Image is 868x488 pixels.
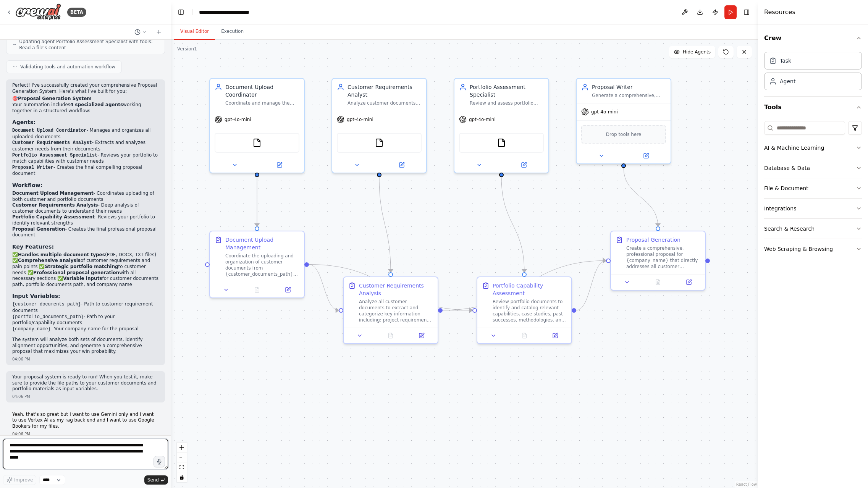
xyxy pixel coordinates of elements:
[12,244,54,250] strong: Key Features:
[12,314,159,326] li: - Path to your portfolio/capability documents
[15,3,61,21] img: Logo
[209,231,305,298] div: Document Upload ManagementCoordinate the uploading and organization of customer documents from {c...
[347,116,373,123] span: gpt-4o-mini
[359,299,433,323] div: Analyze all customer documents to extract and categorize key information including: project requi...
[443,257,606,314] g: Edge from d3d59993-d088-4dee-b1ac-cbdcc1cb2c4c to 0828e29f-d87c-4e9b-81e7-8400cbf3ecca
[12,128,86,133] code: Document Upload Coordinator
[780,57,791,65] div: Task
[375,331,407,340] button: No output available
[12,128,159,140] li: - Manages and organizes all uploaded documents
[12,191,94,196] strong: Document Upload Management
[764,199,862,218] button: Integrations
[215,24,250,40] button: Execution
[12,140,92,145] code: Customer Requirements Analyst
[131,27,150,37] button: Switch to previous chat
[12,202,159,214] li: - Deep analysis of customer documents to understand their needs
[70,102,123,107] strong: 4 specialized agents
[144,475,168,485] button: Send
[33,270,119,275] strong: Professional proposal generation
[45,264,118,269] strong: Strategic portfolio matching
[12,326,159,333] li: - Your company name for the proposal
[19,39,158,51] span: Updating agent Portfolio Assessment Specialist with tools: Read a file's content
[67,8,86,17] div: BETA
[177,443,187,482] div: React Flow controls
[764,158,862,178] button: Database & Data
[63,276,102,281] strong: Variable inputs
[12,412,159,430] p: Yeah, that's so great but I want to use Gemini only and I want to use Vertex AI as my rag back en...
[780,78,795,85] div: Agent
[12,293,60,299] strong: Input Variables:
[147,477,159,483] span: Send
[12,326,51,332] code: {company_name}
[626,245,700,270] div: Create a comprehensive, professional proposal for {company_name} that directly addresses all cust...
[174,24,215,40] button: Visual Editor
[12,252,159,288] p: ✅ (PDF, DOCX, TXT files) ✅ of customer requirements and pain points ✅ to customer needs ✅ with al...
[576,257,606,314] g: Edge from 77c24552-fdc8-4470-a6bd-8777de1b57fd to 0828e29f-d87c-4e9b-81e7-8400cbf3ecca
[502,160,545,170] button: Open in side panel
[375,138,384,147] img: FileReadTool
[12,214,95,220] strong: Portfolio Capability Assessment
[209,78,305,173] div: Document Upload CoordinatorCoordinate and manage the uploading of customer documents and portfoli...
[275,285,301,294] button: Open in side panel
[12,302,81,307] code: {customer_documents_path}
[225,100,299,106] div: Coordinate and manage the uploading of customer documents and portfolio materials for proposal ge...
[764,178,862,198] button: File & Document
[199,8,270,16] nav: breadcrumb
[331,78,427,173] div: Customer Requirements AnalystAnalyze customer documents to extract key requirements, pain points,...
[642,278,674,287] button: No output available
[470,83,544,99] div: Portfolio Assessment Specialist
[12,374,159,392] p: Your proposal system is ready to run! When you test it, make sure to provide the file paths to yo...
[493,282,567,297] div: Portfolio Capability Assessment
[469,116,496,123] span: gpt-4o-mini
[12,431,159,437] div: 04:06 PM
[12,153,97,158] code: Portfolio Assessment Specialist
[764,219,862,239] button: Search & Research
[348,83,422,99] div: Customer Requirements Analyst
[542,331,568,340] button: Open in side panel
[12,301,159,313] li: - Path to customer requirement documents
[683,49,711,55] span: Hide Agents
[741,7,752,18] button: Hide right sidebar
[764,8,795,17] h4: Resources
[606,131,642,138] span: Drop tools here
[12,140,159,152] li: - Extracts and analyzes customer needs from their documents
[177,472,187,482] button: toggle interactivity
[12,191,159,202] li: - Coordinates uploading of both customer and portfolio documents
[18,258,81,263] strong: Comprehensive analysis
[225,236,299,251] div: Document Upload Management
[253,177,261,226] g: Edge from 40c272eb-9c24-4515-a719-3962084c00bf to 46c9cd89-99ab-482c-85a5-437281b55f9e
[12,337,159,355] p: The system will analyze both sets of documents, identify alignment opportunities, and generate a ...
[497,138,506,147] img: FileReadTool
[676,278,702,287] button: Open in side panel
[624,151,668,160] button: Open in side panel
[764,138,862,158] button: AI & Machine Learning
[610,231,706,291] div: Proposal GenerationCreate a comprehensive, professional proposal for {company_name} that directly...
[153,27,165,37] button: Start a new chat
[493,299,567,323] div: Review portfolio documents to identify and catalog relevant capabilities, case studies, past succ...
[443,307,472,314] g: Edge from d3d59993-d088-4dee-b1ac-cbdcc1cb2c4c to 77c24552-fdc8-4470-a6bd-8777de1b57fd
[592,92,666,99] div: Generate a comprehensive, compelling proposal that addresses all customer requirements while high...
[252,138,262,147] img: FileReadTool
[454,78,549,173] div: Portfolio Assessment SpecialistReview and assess portfolio documents to identify relevant case st...
[12,202,98,208] strong: Customer Requirements Analysis
[12,152,159,165] li: - Reviews your portfolio to match capabilities with customer needs
[477,276,572,344] div: Portfolio Capability AssessmentReview portfolio documents to identify and catalog relevant capabi...
[375,177,394,272] g: Edge from 0689b814-5d40-4dc2-9402-82a27633306b to d3d59993-d088-4dee-b1ac-cbdcc1cb2c4c
[177,443,187,452] button: zoom in
[764,239,862,259] button: Web Scraping & Browsing
[18,252,105,257] strong: Handles multiple document types
[154,456,165,467] button: Click to speak your automation idea
[348,100,422,106] div: Analyze customer documents to extract key requirements, pain points, budget constraints, timeline...
[764,118,862,265] div: Tools
[241,285,273,294] button: No output available
[12,182,42,188] strong: Workflow:
[591,109,618,115] span: gpt-4o-mini
[12,119,36,125] strong: Agents:
[764,27,862,49] button: Crew
[343,276,438,344] div: Customer Requirements AnalysisAnalyze all customer documents to extract and categorize key inform...
[12,165,53,170] code: Proposal Writer
[309,261,472,314] g: Edge from 46c9cd89-99ab-482c-85a5-437281b55f9e to 77c24552-fdc8-4470-a6bd-8777de1b57fd
[359,282,433,297] div: Customer Requirements Analysis
[12,165,159,177] li: - Creates the final compelling proposal document
[12,96,159,102] h2: 🎯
